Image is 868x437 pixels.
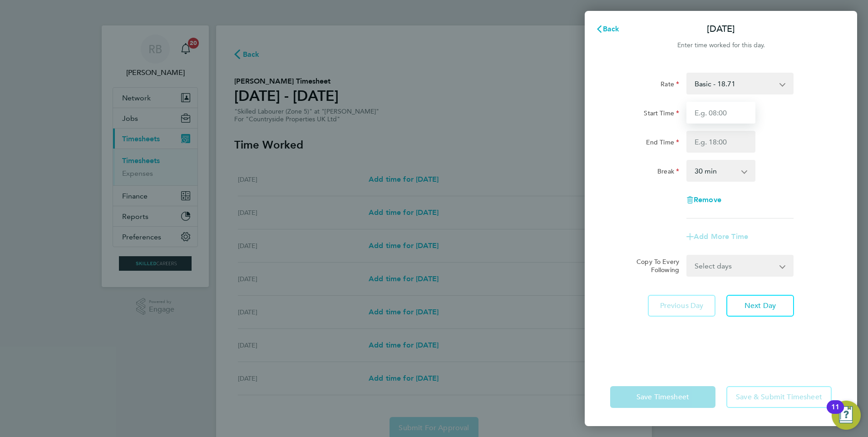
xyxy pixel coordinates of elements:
[603,25,620,33] span: Back
[694,195,721,204] span: Remove
[745,301,776,310] span: Next Day
[585,40,857,51] div: Enter time worked for this day.
[644,109,679,120] label: Start Time
[686,102,755,124] input: E.g. 08:00
[646,138,679,149] label: End Time
[726,295,794,317] button: Next Day
[832,401,861,430] button: Open Resource Center, 11 new notifications
[686,196,721,204] button: Remove
[707,23,735,35] p: [DATE]
[686,131,755,153] input: E.g. 18:00
[661,80,679,91] label: Rate
[587,20,629,38] button: Back
[657,167,679,178] label: Break
[831,407,839,419] div: 11
[629,258,679,274] label: Copy To Every Following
